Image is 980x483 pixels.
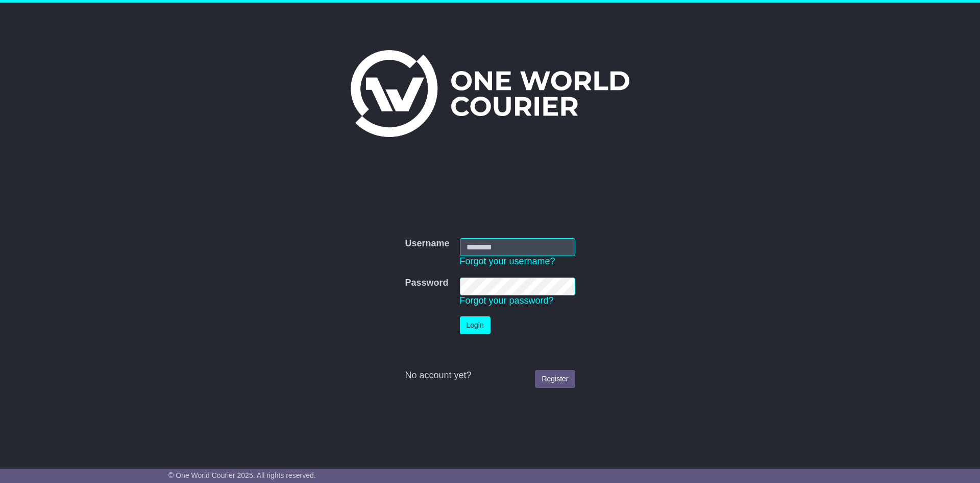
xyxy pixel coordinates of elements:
button: Login [460,316,491,334]
img: One World [351,50,629,137]
div: No account yet? [405,370,575,381]
label: Password [405,278,448,289]
span: © One World Courier 2025. All rights reserved. [168,471,316,479]
label: Username [405,238,449,249]
a: Forgot your username? [460,256,555,266]
a: Register [535,370,575,388]
a: Forgot your password? [460,295,554,306]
